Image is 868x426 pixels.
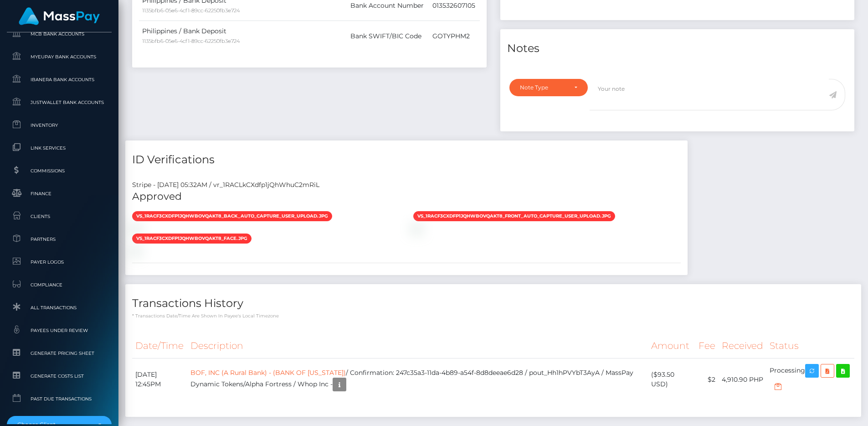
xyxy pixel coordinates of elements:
span: Generate Pricing Sheet [10,348,108,358]
td: Bank SWIFT/BIC Code [347,21,429,52]
a: Generate Pricing Sheet [7,343,112,363]
img: MassPay Logo [19,7,100,25]
span: JustWallet Bank Accounts [10,97,108,108]
a: Clients [7,207,112,226]
td: / Confirmation: 247c35a3-11da-4b89-a54f-8d8deeae6d28 / pout_Hh1hPVYbT3AyA / MassPay Dynamic Token... [187,358,648,401]
th: Status [766,333,854,358]
td: ($93.50 USD) [648,358,695,401]
td: 4,910.90 PHP [719,358,766,401]
span: All Transactions [10,302,108,313]
h4: Transactions History [132,296,854,312]
th: Date/Time [132,333,187,358]
td: [DATE] 12:45PM [132,358,187,401]
h4: ID Verifications [132,152,681,168]
th: Description [187,333,648,358]
a: Compliance [7,275,112,295]
a: Partners [7,229,112,249]
th: Amount [648,333,695,358]
a: Payer Logos [7,252,112,272]
a: BOF, INC (A Rural Bank) - (BANK OF [US_STATE]) [190,369,346,377]
p: * Transactions date/time are shown in payee's local timezone [132,312,854,319]
a: Link Services [7,138,112,158]
h4: Notes [507,41,848,57]
td: GOTYPHM2 [429,21,480,52]
span: Partners [10,234,108,244]
a: Inventory [7,115,112,135]
span: Payees under Review [10,325,108,336]
a: MyEUPay Bank Accounts [7,47,112,67]
a: JustWallet Bank Accounts [7,93,112,112]
span: Finance [10,188,108,199]
span: vs_1RACF3CXdfp1jQhWBoVQAkt8_face.jpg [132,234,252,244]
span: MyEUPay Bank Accounts [10,52,108,62]
h5: Approved [132,190,681,204]
td: Philippines / Bank Deposit [139,21,347,52]
a: All Transactions [7,298,112,317]
span: vs_1RACF3CXdfp1jQhWBoVQAkt8_back_auto_capture_user_upload.jpg [132,211,332,221]
th: Received [719,333,766,358]
small: 1135bfb6-05e6-4cf1-89cc-62250fb3e724 [142,38,240,44]
a: Generate Costs List [7,366,112,386]
span: MCB Bank Accounts [10,29,108,39]
a: Finance [7,184,112,203]
span: Commissions [10,166,108,176]
td: $2 [695,358,719,401]
th: Fee [695,333,719,358]
a: Commissions [7,161,112,181]
span: Compliance [10,280,108,290]
span: Generate Costs List [10,371,108,381]
span: Link Services [10,143,108,153]
div: Note Type [520,84,567,91]
td: Processing [766,358,854,401]
span: Payer Logos [10,257,108,267]
img: vr_1RACLkCXdfp1jQhWhuC2mRiLfile_1RACKUCXdfp1jQhW5RvAI5g2 [413,225,421,232]
span: Inventory [10,120,108,130]
span: Ibanera Bank Accounts [10,74,108,85]
a: MCB Bank Accounts [7,24,112,44]
span: Clients [10,211,108,222]
small: 1135bfb6-05e6-4cf1-89cc-62250fb3e724 [142,7,240,14]
span: vs_1RACF3CXdfp1jQhWBoVQAkt8_front_auto_capture_user_upload.jpg [413,211,615,221]
button: Note Type [509,79,588,96]
a: Past Due Transactions [7,389,112,409]
div: Stripe - [DATE] 05:32AM / vr_1RACLkCXdfp1jQhWhuC2mRiL [125,180,688,190]
a: Ibanera Bank Accounts [7,70,112,89]
img: vr_1RACLkCXdfp1jQhWhuC2mRiLfile_1RACLFCXdfp1jQhWvtVlSuJV [132,225,139,232]
img: vr_1RACLkCXdfp1jQhWhuC2mRiLfile_1RACLcCXdfp1jQhWqbzNTRxt [132,247,139,255]
a: Payees under Review [7,321,112,340]
span: Past Due Transactions [10,394,108,404]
